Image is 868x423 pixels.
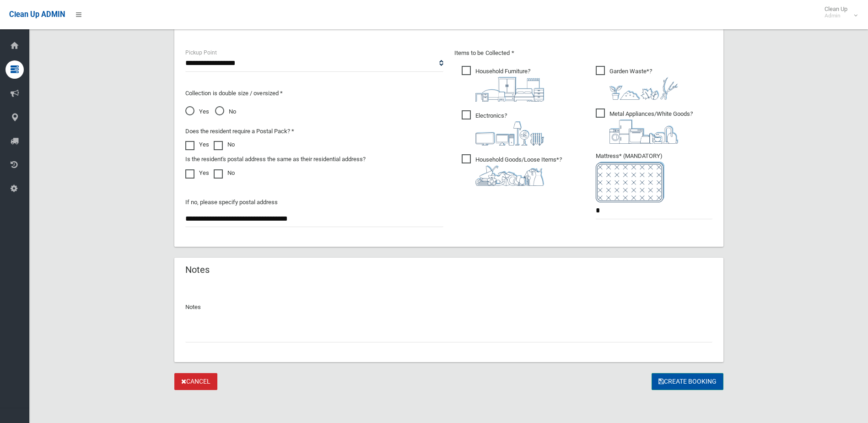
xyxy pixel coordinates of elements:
img: 36c1b0289cb1767239cdd3de9e694f19.png [609,119,678,144]
small: Admin [825,12,847,19]
label: No [214,139,235,150]
label: Yes [185,168,209,179]
p: Collection is double size / oversized * [185,88,443,99]
span: Household Goods/Loose Items* [462,154,562,186]
label: Is the resident's postal address the same as their residential address? [185,154,366,165]
header: Notes [174,261,221,279]
span: Mattress* (MANDATORY) [596,152,712,202]
img: aa9efdbe659d29b613fca23ba79d85cb.png [475,77,544,102]
img: 4fd8a5c772b2c999c83690221e5242e0.png [609,77,678,100]
p: Notes [185,302,712,313]
span: Yes [185,106,209,117]
i: ? [475,156,562,186]
img: b13cc3517677393f34c0a387616ef184.png [475,165,544,186]
button: Create Booking [652,373,723,390]
a: Cancel [174,373,217,390]
i: ? [609,110,693,144]
span: Clean Up ADMIN [9,10,65,19]
span: Electronics [462,110,544,146]
label: Yes [185,139,209,150]
i: ? [609,68,678,100]
p: Items to be Collected * [454,48,712,59]
span: Garden Waste* [596,66,678,100]
label: If no, please specify postal address [185,197,278,208]
span: Household Furniture [462,66,544,102]
span: Clean Up [820,5,857,19]
label: Does the resident require a Postal Pack? * [185,126,294,137]
span: No [215,106,236,117]
i: ? [475,112,544,146]
img: e7408bece873d2c1783593a074e5cb2f.png [596,162,664,202]
label: No [214,168,235,179]
span: Metal Appliances/White Goods [596,108,693,144]
img: 394712a680b73dbc3d2a6a3a7ffe5a07.png [475,121,544,146]
i: ? [475,68,544,102]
